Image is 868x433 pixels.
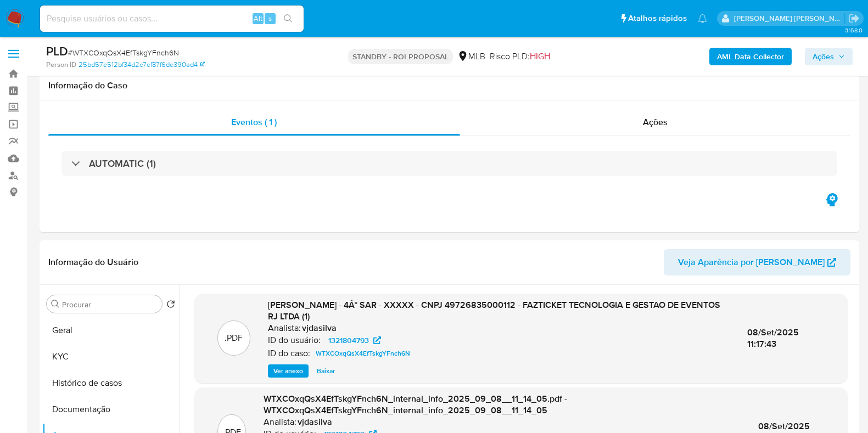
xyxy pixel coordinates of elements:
[709,48,792,65] button: AML Data Collector
[273,365,303,376] span: Ver anexo
[42,396,180,423] button: Documentação
[42,344,180,370] button: KYC
[457,50,485,63] div: MLB
[717,48,784,65] b: AML Data Collector
[264,392,567,417] span: WTXCOxqQsX4EfTskgYFnch6N_internal_info_2025_09_08__11_14_05.pdf - WTXCOxqQsX4EfTskgYFnch6N_intern...
[678,249,825,275] span: Veja Aparência por [PERSON_NAME]
[530,50,550,63] span: HIGH
[231,116,277,128] span: Eventos ( 1 )
[664,249,850,275] button: Veja Aparência por [PERSON_NAME]
[348,49,453,64] p: STANDBY - ROI PROPOSAL
[322,334,388,347] a: 1321804793
[277,11,299,26] button: search-icon
[328,334,369,347] span: 1321804793
[268,348,310,359] p: ID do caso:
[813,48,834,65] span: Ações
[42,370,180,396] button: Histórico de casos
[46,42,68,60] b: PLD
[225,332,243,344] p: .PDF
[79,60,205,70] a: 25bd57e512bf34d2c7ef87f6de390ad4
[46,60,76,70] b: Person ID
[268,299,720,323] span: [PERSON_NAME] - 4Â° SAR - XXXXX - CNPJ 49726835000112 - FAZTICKET TECNOLOGIA E GESTAO DE EVENTOS ...
[747,326,799,351] span: 08/Set/2025 11:17:43
[268,13,272,24] span: s
[316,347,410,360] span: WTXCOxqQsX4EfTskgYFnch6N
[268,335,321,346] p: ID do usuário:
[48,80,850,91] h1: Informação do Caso
[734,13,845,24] p: viviane.jdasilva@mercadopago.com.br
[490,50,550,63] span: Risco PLD:
[805,48,853,65] button: Ações
[89,158,156,170] h3: AUTOMATIC (1)
[62,300,158,310] input: Procurar
[68,47,179,58] span: # WTXCOxqQsX4EfTskgYFnch6N
[48,257,138,268] h1: Informação do Usuário
[40,12,304,26] input: Pesquise usuários ou casos...
[42,317,180,344] button: Geral
[166,300,175,312] button: Retornar ao pedido padrão
[268,364,309,378] button: Ver anexo
[254,13,262,24] span: Alt
[311,364,340,378] button: Baixar
[298,417,332,428] h6: vjdasilva
[643,116,668,128] span: Ações
[61,151,837,176] div: AUTOMATIC (1)
[698,14,707,23] a: Notificações
[268,323,301,334] p: Analista:
[848,13,860,24] a: Sair
[51,300,60,308] button: Procurar
[628,13,687,24] span: Atalhos rápidos
[264,417,296,428] p: Analista:
[317,365,335,376] span: Baixar
[302,323,337,334] h6: vjdasilva
[311,347,415,360] a: WTXCOxqQsX4EfTskgYFnch6N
